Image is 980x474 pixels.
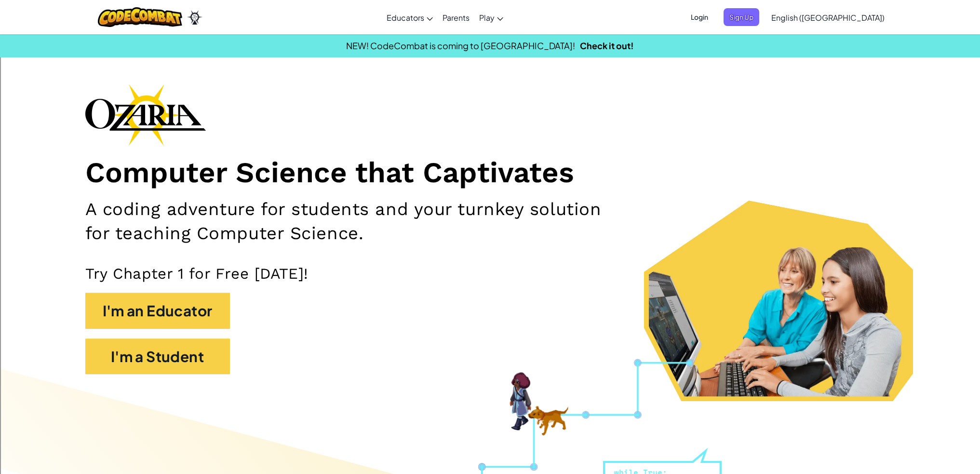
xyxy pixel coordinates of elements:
a: Play [474,4,508,30]
a: English ([GEOGRAPHIC_DATA]) [766,4,889,30]
img: Ozaria [187,10,202,25]
button: I'm a Student [85,339,230,375]
a: Check it out! [580,40,634,51]
span: English ([GEOGRAPHIC_DATA]) [771,13,885,23]
h2: A coding adventure for students and your turnkey solution for teaching Computer Science. [85,197,628,245]
a: Parents [438,4,474,30]
button: Sign Up [724,8,759,26]
img: Ozaria branding logo [85,84,206,146]
button: Login [685,8,714,26]
span: NEW! CodeCombat is coming to [GEOGRAPHIC_DATA]! [346,40,575,51]
span: Educators [387,13,424,23]
p: Try Chapter 1 for Free [DATE]! [85,264,895,283]
h1: Computer Science that Captivates [85,155,895,190]
button: I'm an Educator [85,293,230,329]
a: Educators [382,4,438,30]
img: CodeCombat logo [98,7,182,27]
span: Play [479,13,495,23]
